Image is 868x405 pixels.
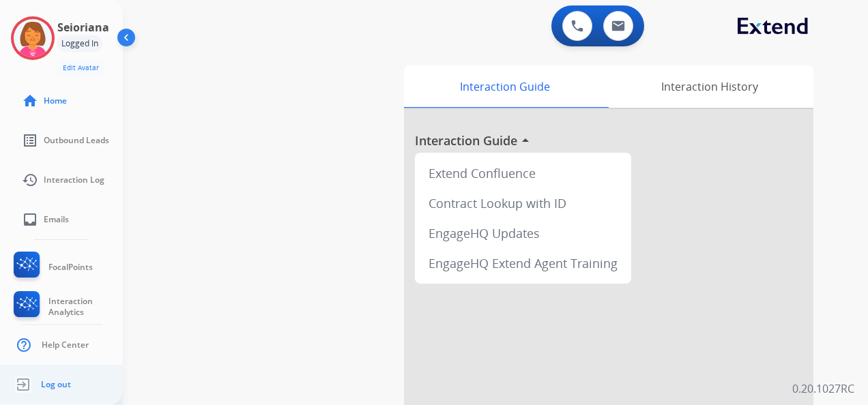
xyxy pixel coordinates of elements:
div: Interaction Guide [404,65,605,108]
mat-icon: list_alt [22,132,38,149]
span: FocalPoints [48,262,93,273]
div: EngageHQ Updates [420,218,626,248]
img: avatar [14,19,52,57]
div: Contract Lookup with ID [420,188,626,218]
span: Emails [44,214,69,225]
mat-icon: history [22,172,38,188]
div: Interaction History [605,65,813,108]
h3: Seioriana [57,19,109,35]
mat-icon: inbox [22,211,38,228]
a: FocalPoints [11,252,93,283]
mat-icon: home [22,93,38,109]
span: Interaction Analytics [48,296,123,318]
a: Interaction Analytics [11,291,123,322]
span: Home [44,95,67,106]
button: Edit Avatar [57,60,104,76]
p: 0.20.1027RC [792,380,854,397]
span: Outbound Leads [44,135,109,146]
span: Interaction Log [44,175,104,185]
div: EngageHQ Extend Agent Training [420,248,626,278]
div: Extend Confluence [420,158,626,188]
div: Logged In [57,35,102,52]
span: Help Center [42,340,89,350]
span: Log out [41,379,71,390]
